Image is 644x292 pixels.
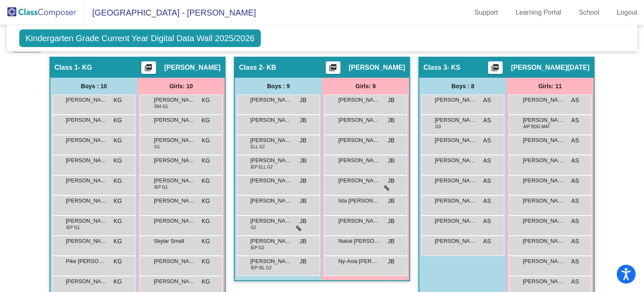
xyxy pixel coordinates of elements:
[154,237,196,245] span: Skylar Small
[250,197,292,205] span: [PERSON_NAME]
[154,144,160,150] span: G1
[154,176,196,185] span: [PERSON_NAME]
[66,224,80,231] span: IEP G1
[19,29,261,47] span: Kindergarten Grade Current Year Digital Data Wall 2025/2026
[154,197,196,205] span: [PERSON_NAME]
[202,197,210,205] span: KG
[235,78,322,95] div: Boys : 9
[202,257,210,266] span: KG
[300,197,306,205] span: JB
[50,78,138,95] div: Boys : 10
[388,156,395,165] span: JB
[571,116,579,125] span: AS
[338,96,380,104] span: [PERSON_NAME]
[114,156,122,165] span: KG
[66,197,108,205] span: [PERSON_NAME]
[483,176,491,185] span: AS
[483,156,491,165] span: AS
[338,237,380,245] span: Nakai [PERSON_NAME]
[251,164,273,170] span: IEP ELL G2
[154,257,196,266] span: [PERSON_NAME]
[523,197,565,205] span: [PERSON_NAME]
[66,217,108,225] span: [PERSON_NAME]
[251,265,271,271] span: IEP ISL G2
[483,96,491,105] span: AS
[388,237,395,246] span: JB
[523,277,565,286] span: [PERSON_NAME]
[523,257,565,266] span: [PERSON_NAME]
[388,96,395,105] span: JB
[571,176,579,185] span: AS
[435,176,477,185] span: [PERSON_NAME]
[388,217,395,226] span: JB
[114,136,122,145] span: KG
[571,217,579,226] span: AS
[571,156,579,165] span: AS
[388,136,395,145] span: JB
[202,176,210,185] span: KG
[66,156,108,165] span: [PERSON_NAME]
[388,176,395,185] span: JB
[300,156,306,165] span: JB
[154,184,168,190] span: IEP G1
[511,63,589,72] span: [PERSON_NAME][DATE]
[114,217,122,226] span: KG
[435,124,441,130] span: G3
[66,237,108,245] span: [PERSON_NAME]
[250,257,292,266] span: [PERSON_NAME]
[138,78,225,95] div: Girls: 10
[154,103,168,110] span: 504 G1
[66,176,108,185] span: [PERSON_NAME]
[84,6,256,19] span: [GEOGRAPHIC_DATA] - [PERSON_NAME]
[572,6,606,19] a: School
[328,63,338,75] mat-icon: picture_as_pdf
[326,61,340,74] button: Print Students Details
[202,156,210,165] span: KG
[447,63,460,72] span: - KS
[141,61,156,74] button: Print Students Details
[300,96,306,105] span: JB
[571,136,579,145] span: AS
[571,197,579,205] span: AS
[610,6,644,19] a: Logout
[435,217,477,225] span: [PERSON_NAME]
[388,116,395,125] span: JB
[114,176,122,185] span: KG
[523,124,550,130] span: AIP RDG MAT
[435,136,477,145] span: [PERSON_NAME] Burnie-[PERSON_NAME]
[571,96,579,105] span: AS
[523,136,565,145] span: [PERSON_NAME]
[250,136,292,145] span: [PERSON_NAME]
[202,96,210,105] span: KG
[523,116,565,124] span: [PERSON_NAME]
[154,96,196,104] span: [PERSON_NAME]
[66,96,108,104] span: [PERSON_NAME]
[338,197,380,205] span: Isla [PERSON_NAME]
[419,78,506,95] div: Boys : 8
[239,63,262,72] span: Class 2
[523,237,565,245] span: [PERSON_NAME]
[523,96,565,104] span: [PERSON_NAME]
[154,136,196,145] span: [PERSON_NAME]
[202,277,210,286] span: KG
[300,136,306,145] span: JB
[300,116,306,125] span: JB
[154,116,196,124] span: [PERSON_NAME]
[114,96,122,105] span: KG
[66,136,108,145] span: [PERSON_NAME]
[202,136,210,145] span: KG
[300,217,306,226] span: JB
[202,217,210,226] span: KG
[202,116,210,125] span: KG
[388,197,395,205] span: JB
[250,116,292,124] span: [PERSON_NAME]
[78,63,92,72] span: - KG
[483,217,491,226] span: AS
[250,217,292,225] span: [PERSON_NAME]
[250,96,292,104] span: [PERSON_NAME]
[483,197,491,205] span: AS
[250,237,292,245] span: [PERSON_NAME]
[66,116,108,124] span: [PERSON_NAME] [PERSON_NAME]
[483,136,491,145] span: AS
[468,6,505,19] a: Support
